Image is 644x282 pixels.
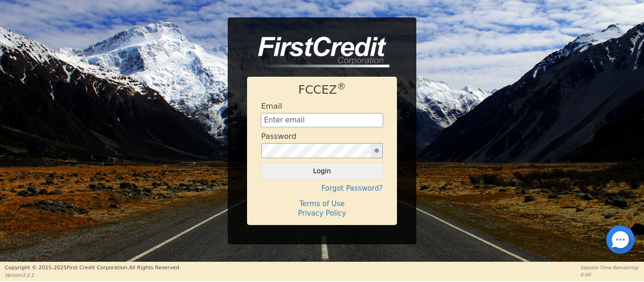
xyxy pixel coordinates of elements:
button: Login [261,163,383,179]
img: logo-CMu_cnol.png [247,37,389,68]
input: Enter email [261,113,383,128]
input: password [261,143,371,158]
h1: FCCEZ [261,83,383,97]
h4: Password [261,132,297,141]
h4: Forgot Password? [261,184,383,193]
span: All Rights Reserved. [129,265,181,271]
h4: Privacy Policy [261,209,383,218]
p: 0:00 [580,271,639,278]
p: Session Time Remaining: [580,264,639,271]
h4: Email [261,102,282,111]
sup: ® [337,81,346,91]
p: Copyright © 2015- 2025 First Credit Corporation. [5,264,181,272]
h4: Terms of Use [261,200,383,208]
p: Version 3.2.1 [5,272,181,279]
